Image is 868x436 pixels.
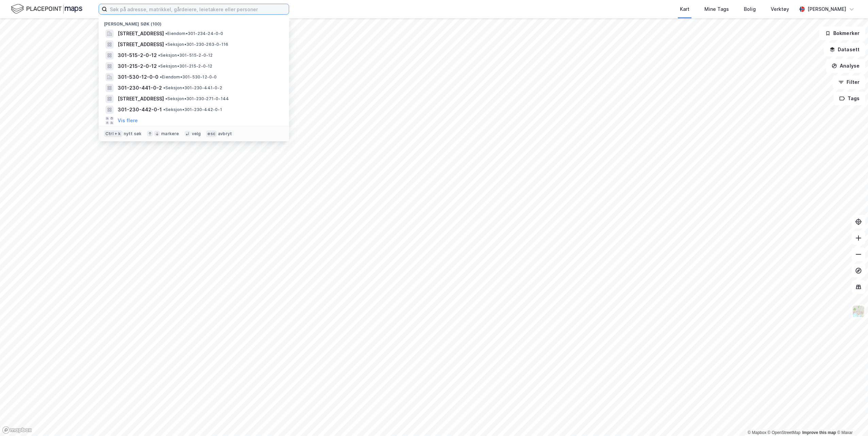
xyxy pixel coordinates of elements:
[118,84,162,92] span: 301-230-441-0-2
[807,5,846,13] div: [PERSON_NAME]
[118,30,164,38] span: [STREET_ADDRESS]
[206,130,217,137] div: esc
[165,96,167,101] span: •
[218,131,232,137] div: avbryt
[104,130,122,137] div: Ctrl + k
[165,42,167,47] span: •
[158,53,160,58] span: •
[160,74,217,80] span: Eiendom • 301-530-12-0-0
[118,106,162,114] span: 301-230-442-0-1
[704,5,729,13] div: Mine Tags
[158,63,213,69] span: Seksjon • 301-215-2-0-12
[118,51,157,59] span: 301-515-2-0-12
[107,4,289,14] input: Søk på adresse, matrikkel, gårdeiere, leietakere eller personer
[834,403,868,436] iframe: Chat Widget
[165,96,229,102] span: Seksjon • 301-230-271-0-144
[165,42,228,47] span: Seksjon • 301-230-263-0-116
[118,116,138,125] button: Vis flere
[158,63,160,69] span: •
[163,85,222,91] span: Seksjon • 301-230-441-0-2
[165,31,167,36] span: •
[192,131,201,137] div: velg
[124,131,142,137] div: nytt søk
[165,31,223,36] span: Eiendom • 301-234-24-0-0
[160,74,162,79] span: •
[11,3,82,15] img: logo.f888ab2527a4732fd821a326f86c7f29.svg
[163,85,165,90] span: •
[118,95,164,103] span: [STREET_ADDRESS]
[118,73,158,81] span: 301-530-12-0-0
[771,5,789,13] div: Verktøy
[744,5,756,13] div: Bolig
[163,107,222,112] span: Seksjon • 301-230-442-0-1
[118,62,157,70] span: 301-215-2-0-12
[158,53,213,58] span: Seksjon • 301-515-2-0-12
[118,40,164,49] span: [STREET_ADDRESS]
[163,107,165,112] span: •
[680,5,689,13] div: Kart
[161,131,179,137] div: markere
[99,16,289,28] div: [PERSON_NAME] søk (100)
